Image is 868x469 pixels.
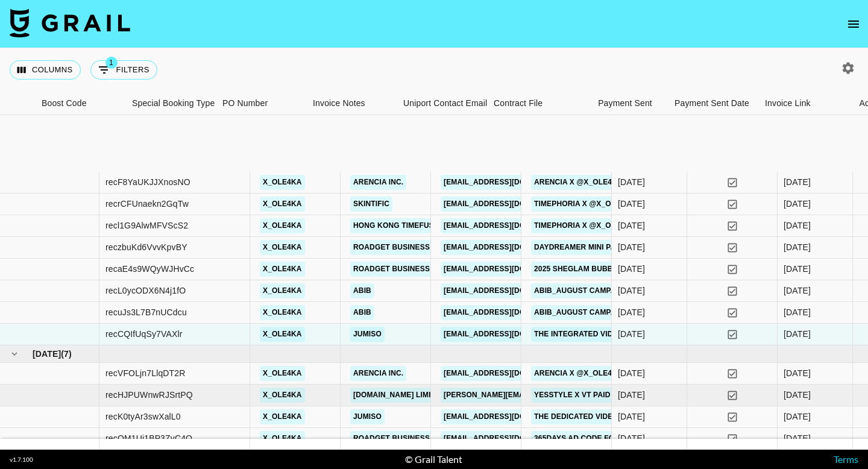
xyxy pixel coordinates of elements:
div: Uniport Contact Email [403,92,487,115]
a: Daydreamer Mini Palette [531,240,642,255]
a: Abib_August Campaign @x_ole4ka [531,283,680,298]
div: PO Number [216,92,307,115]
span: 1 [105,57,118,69]
div: recaE4s9WQyWJHvCc [105,263,194,275]
div: recHJPUWnwRJSrtPQ [105,389,193,401]
div: Aug '25 [784,263,811,275]
div: Payment Sent Date [668,92,759,115]
div: Special Booking Type [132,92,215,115]
div: Invoice Link [765,92,811,115]
img: Grail Talent [10,8,130,37]
div: Boost Code [36,92,126,115]
div: recK0tyAr3swXalL0 [105,411,181,423]
div: 20/8/2025 [618,241,645,253]
div: recrCFUnaekn2GqTw [105,198,189,210]
div: 20/8/2025 [618,198,645,210]
div: Invoice Link [759,92,849,115]
a: JUMISO [350,327,385,342]
div: Payment Sent Date [675,92,749,115]
div: 20/8/2025 [618,176,645,188]
div: recuJs3L7B7nUCdcu [105,306,187,318]
div: Contract File [494,92,542,115]
a: Hong Kong TimeFusion Limited [350,218,482,233]
a: [EMAIL_ADDRESS][DOMAIN_NAME] [441,218,576,233]
div: Boost Code [42,92,87,115]
a: Abib [350,283,374,298]
a: [EMAIL_ADDRESS][DOMAIN_NAME] [441,262,576,277]
div: 20/8/2025 [618,219,645,231]
a: [DOMAIN_NAME] LIMITED [350,388,448,403]
div: Aug '25 [784,328,811,340]
div: 13/8/2025 [618,285,645,297]
a: SKINTIFIC [350,197,392,212]
a: x_ole4ka [260,431,305,446]
div: © Grail Talent [405,453,462,465]
a: Arencia Inc. [350,366,406,381]
a: 2025 SHEGLAM BUBBLE BATH DREAMS COLLECTION Campaign! [531,262,775,277]
a: x_ole4ka [260,175,305,190]
div: Aug '25 [784,285,811,297]
a: ARENCIA X @x_ole4ka [531,366,626,381]
div: Aug '25 [784,176,811,188]
div: Jul '25 [784,432,811,444]
a: 365DAYS ad code for video [531,431,648,446]
div: Jul '25 [784,367,811,379]
a: x_ole4ka [260,283,305,298]
div: Aug '25 [784,241,811,253]
button: Show filters [90,60,157,80]
div: reczbuKd6VvvKpvBY [105,241,187,253]
button: hide children [6,345,23,362]
a: The integrated video - JUMISO [531,327,661,342]
div: Jul '25 [784,411,811,423]
div: Aug '25 [784,219,811,231]
a: x_ole4ka [260,305,305,320]
div: Special Booking Type [126,92,216,115]
div: Jul '25 [784,389,811,401]
a: x_ole4ka [260,409,305,424]
a: Terms [834,453,858,465]
a: Abib [350,305,374,320]
div: Contract File [488,92,578,115]
div: 20/8/2025 [618,263,645,275]
div: Payment Sent [578,92,668,115]
a: x_ole4ka [260,366,305,381]
div: recF8YaUKJJXnosNO [105,176,190,188]
div: recOM1Ui1BP3ZyC4O [105,432,192,444]
button: Select columns [10,60,81,80]
div: recL0ycODX6N4j1fO [105,285,186,297]
div: 3/8/2025 [618,328,645,340]
a: x_ole4ka [260,240,305,255]
a: [EMAIL_ADDRESS][DOMAIN_NAME] [441,283,576,298]
div: recVFOLjn7LlqDT2R [105,367,186,379]
a: [EMAIL_ADDRESS][DOMAIN_NAME] [441,175,576,190]
div: 29/7/2025 [618,367,645,379]
a: [EMAIL_ADDRESS][DOMAIN_NAME] [441,431,576,446]
div: recCQIfUqSy7VAXlr [105,328,183,340]
a: x_ole4ka [260,262,305,277]
a: Roadget Business [DOMAIN_NAME]. [350,431,498,446]
a: ARENCIA X @x_ole4ka [531,175,626,190]
div: recl1G9AlwMFVScS2 [105,219,188,231]
a: [EMAIL_ADDRESS][DOMAIN_NAME] [441,240,576,255]
div: 12/7/2025 [618,432,645,444]
div: Payment Sent [598,92,652,115]
div: 31/7/2025 [618,411,645,423]
a: Abib_August Campaign @x_ole4ka [531,305,680,320]
div: 16/7/2025 [618,389,645,401]
div: Aug '25 [784,306,811,318]
a: [EMAIL_ADDRESS][DOMAIN_NAME] [441,305,576,320]
a: x_ole4ka [260,388,305,403]
div: Aug '25 [784,198,811,210]
div: Uniport Contact Email [397,92,488,115]
div: Invoice Notes [313,92,365,115]
a: x_ole4ka [260,197,305,212]
div: Invoice Notes [307,92,397,115]
a: JUMISO [350,409,385,424]
button: open drawer [841,12,866,36]
a: x_ole4ka [260,327,305,342]
a: [EMAIL_ADDRESS][DOMAIN_NAME] [441,327,576,342]
div: 25/8/2025 [618,306,645,318]
div: v 1.7.100 [10,456,33,464]
a: [EMAIL_ADDRESS][DOMAIN_NAME] [441,197,576,212]
a: Arencia Inc. [350,175,406,190]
